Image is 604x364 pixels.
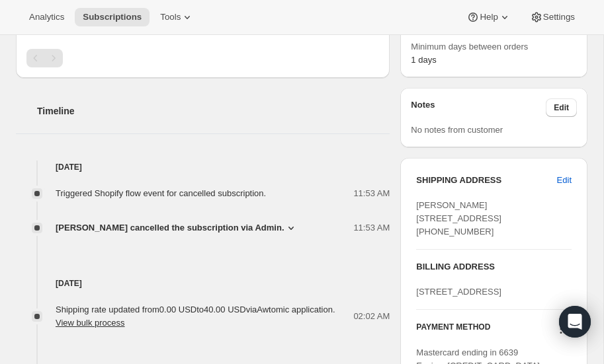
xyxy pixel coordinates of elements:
[559,306,591,338] div: Open Intercom Messenger
[21,8,72,26] button: Analytics
[56,188,266,198] span: Triggered Shopify flow event for cancelled subscription.
[546,98,577,117] button: Edit
[557,174,572,187] span: Edit
[75,8,150,26] button: Subscriptions
[543,12,575,22] span: Settings
[416,322,490,340] h3: PAYMENT METHOD
[411,55,436,65] span: 1 days
[458,8,519,26] button: Help
[411,98,546,117] h3: Notes
[416,287,501,297] span: [STREET_ADDRESS]
[26,49,379,67] nav: Pagination
[83,12,142,22] span: Subscriptions
[353,187,390,200] span: 11:53 AM
[416,200,501,237] span: [PERSON_NAME] [STREET_ADDRESS] [PHONE_NUMBER]
[16,161,390,174] h4: [DATE]
[152,8,202,26] button: Tools
[549,170,580,191] button: Edit
[56,305,335,328] span: Shipping rate updated from 0.00 USD to 40.00 USD via Awtomic application .
[480,12,497,22] span: Help
[29,12,64,22] span: Analytics
[522,8,583,26] button: Settings
[416,260,572,273] h3: BILLING ADDRESS
[353,310,390,323] span: 02:02 AM
[37,104,390,118] h2: Timeline
[160,12,181,22] span: Tools
[16,277,390,290] h4: [DATE]
[411,40,577,54] span: Minimum days between orders
[56,221,284,235] span: [PERSON_NAME] cancelled the subscription via Admin.
[411,125,503,135] span: No notes from customer
[353,221,390,235] span: 11:53 AM
[56,221,298,235] button: [PERSON_NAME] cancelled the subscription via Admin.
[56,318,125,328] button: View bulk process
[416,174,556,187] h3: SHIPPING ADDRESS
[554,102,569,113] span: Edit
